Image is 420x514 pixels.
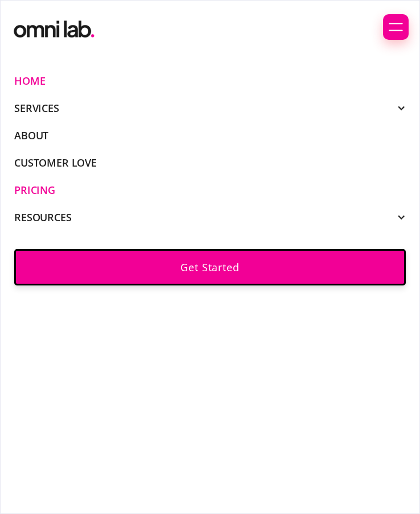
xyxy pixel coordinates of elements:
[14,76,45,86] a: Home
[14,185,55,195] a: Pricing
[11,13,97,40] img: Omni Lab: B2B SaaS Demand Generation Agency
[14,212,72,222] div: RESOURCES
[14,103,59,113] div: SERVICES
[215,382,420,514] iframe: Chat Widget
[14,249,406,285] a: Get Started
[11,13,97,40] a: home
[383,14,409,40] div: menu
[14,157,97,168] a: Customer Love
[14,130,48,140] a: About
